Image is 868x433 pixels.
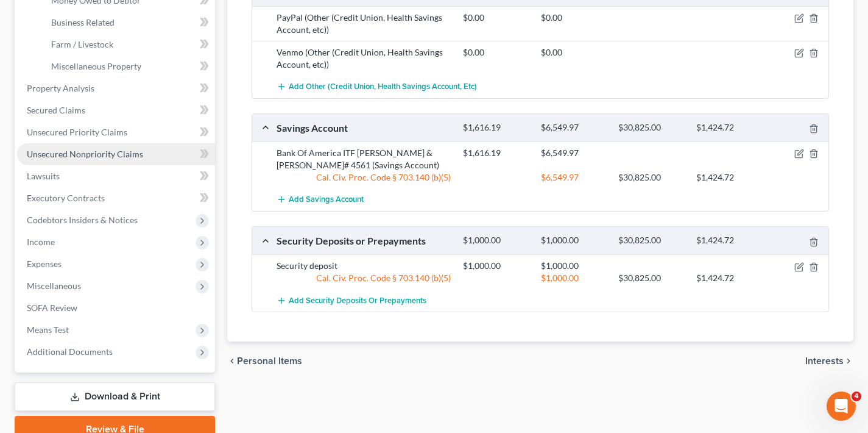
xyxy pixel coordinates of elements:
a: Unsecured Priority Claims [17,121,215,143]
i: chevron_left [227,356,237,366]
span: Miscellaneous [27,281,81,291]
div: $1,000.00 [457,260,534,272]
iframe: Intercom live chat [827,392,856,421]
div: Savings Account [270,121,457,134]
span: Add Security Deposits or Prepayments [289,296,426,306]
span: Business Related [51,17,115,27]
span: SOFA Review [27,302,77,313]
div: $1,000.00 [535,235,612,246]
div: $30,825.00 [612,122,690,134]
button: Add Security Deposits or Prepayments [277,289,426,312]
a: Property Analysis [17,77,215,99]
div: $30,825.00 [612,235,690,246]
div: Security Deposits or Prepayments [270,234,457,247]
div: $1,000.00 [535,260,612,272]
span: Unsecured Nonpriority Claims [27,149,143,159]
div: $6,549.97 [535,122,612,134]
a: SOFA Review [17,297,215,319]
button: Add Other (Credit Union, Health Savings Account, etc) [277,76,477,98]
span: Income [27,237,55,247]
div: Bank Of America ITF [PERSON_NAME] & [PERSON_NAME]# 4561 (Savings Account) [270,147,457,171]
div: $1,000.00 [457,235,534,246]
a: Business Related [41,12,215,34]
div: Cal. Civ. Proc. Code § 703.140 (b)(5) [270,171,457,184]
span: Miscellaneous Property [51,61,141,71]
span: Unsecured Priority Claims [27,127,127,137]
a: Executory Contracts [17,187,215,209]
span: Add Other (Credit Union, Health Savings Account, etc) [289,82,477,91]
div: $0.00 [535,12,612,24]
div: $0.00 [535,46,612,59]
span: Add Savings Account [289,195,364,205]
span: Personal Items [237,356,302,366]
div: $1,424.72 [690,122,767,134]
span: Property Analysis [27,83,94,93]
div: $6,549.97 [535,147,612,159]
div: Venmo (Other (Credit Union, Health Savings Account, etc)) [270,46,457,71]
div: $30,825.00 [612,171,690,184]
div: $30,825.00 [612,272,690,284]
div: PayPal (Other (Credit Union, Health Savings Account, etc)) [270,12,457,36]
a: Download & Print [15,382,215,411]
span: Farm / Livestock [51,39,113,49]
span: Interests [805,356,844,366]
span: Means Test [27,324,69,335]
div: $0.00 [457,46,534,59]
div: $1,616.19 [457,122,534,134]
a: Secured Claims [17,99,215,121]
span: Lawsuits [27,171,60,181]
span: Codebtors Insiders & Notices [27,215,138,225]
span: 4 [852,392,861,401]
div: $1,424.72 [690,272,767,284]
span: Executory Contracts [27,193,105,203]
div: $6,549.97 [535,171,612,184]
button: Add Savings Account [277,188,364,211]
div: Cal. Civ. Proc. Code § 703.140 (b)(5) [270,272,457,284]
a: Farm / Livestock [41,34,215,55]
a: Unsecured Nonpriority Claims [17,143,215,165]
div: Security deposit [270,260,457,272]
span: Expenses [27,259,62,269]
div: $0.00 [457,12,534,24]
div: $1,000.00 [535,272,612,284]
span: Secured Claims [27,105,85,115]
i: chevron_right [844,356,853,366]
button: Interests chevron_right [805,356,853,366]
a: Miscellaneous Property [41,55,215,77]
div: $1,616.19 [457,147,534,159]
span: Additional Documents [27,346,113,357]
div: $1,424.72 [690,171,767,184]
a: Lawsuits [17,165,215,187]
div: $1,424.72 [690,235,767,246]
button: chevron_left Personal Items [227,356,302,366]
